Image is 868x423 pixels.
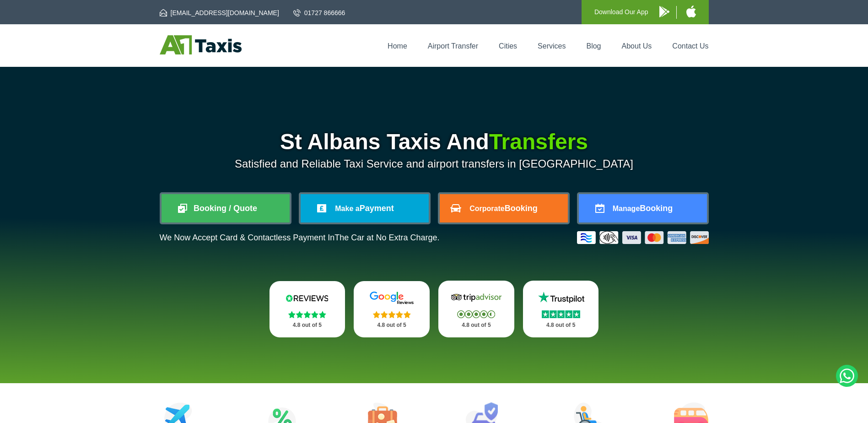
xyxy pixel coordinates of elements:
[160,233,440,243] p: We Now Accept Card & Contactless Payment In
[448,320,504,331] p: 4.8 out of 5
[335,205,359,212] span: Make a
[499,42,517,50] a: Cities
[469,205,504,212] span: Corporate
[334,233,439,242] span: The Car at No Extra Charge.
[160,131,709,153] h1: St Albans Taxis And
[270,281,345,337] a: Reviews.io Stars 4.8 out of 5
[586,42,601,50] a: Blog
[622,42,652,50] a: About Us
[440,194,568,222] a: CorporateBooking
[523,281,599,337] a: Trustpilot Stars 4.8 out of 5
[489,130,588,154] span: Transfers
[538,42,566,50] a: Services
[449,291,504,304] img: Tripadvisor
[542,310,580,318] img: Stars
[160,8,279,17] a: [EMAIL_ADDRESS][DOMAIN_NAME]
[162,194,290,222] a: Booking / Quote
[438,281,514,337] a: Tripadvisor Stars 4.8 out of 5
[533,320,589,331] p: 4.8 out of 5
[354,281,430,337] a: Google Stars 4.8 out of 5
[659,6,669,17] img: A1 Taxis Android App
[364,320,420,331] p: 4.8 out of 5
[288,311,326,318] img: Stars
[577,231,709,244] img: Credit And Debit Cards
[388,42,407,50] a: Home
[280,291,334,305] img: Reviews.io
[293,8,345,17] a: 01727 866666
[579,194,707,222] a: ManageBooking
[280,320,335,331] p: 4.8 out of 5
[534,291,588,304] img: Trustpilot
[686,5,696,17] img: A1 Taxis iPhone App
[672,42,708,50] a: Contact Us
[160,35,242,54] img: A1 Taxis St Albans LTD
[613,205,640,212] span: Manage
[301,194,429,222] a: Make aPayment
[160,157,709,170] p: Satisfied and Reliable Taxi Service and airport transfers in [GEOGRAPHIC_DATA]
[428,42,478,50] a: Airport Transfer
[373,311,411,318] img: Stars
[594,6,648,18] p: Download Our App
[457,310,495,318] img: Stars
[364,291,419,305] img: Google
